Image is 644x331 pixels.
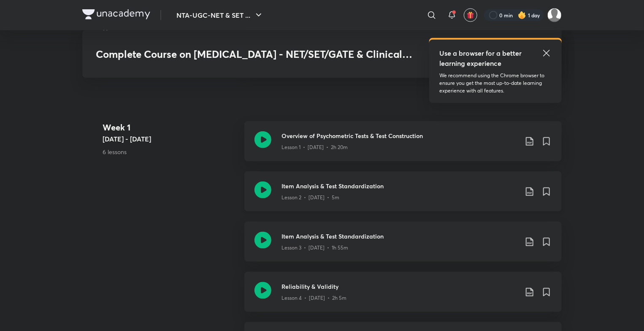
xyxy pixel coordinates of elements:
p: Lesson 2 • [DATE] • 5m [281,194,339,201]
p: 6 lessons [103,147,238,156]
h5: Use a browser for a better learning experience [439,48,523,68]
h3: Item Analysis & Test Standardization [281,232,518,241]
h3: Item Analysis & Test Standardization [281,182,518,190]
h4: Week 1 [103,121,238,134]
a: Company Logo [82,9,150,22]
a: Item Analysis & Test StandardizationLesson 2 • [DATE] • 5m [244,171,562,222]
img: avatar [467,11,474,19]
img: Company Logo [82,9,150,19]
a: Overview of Psychometric Tests & Test ConstructionLesson 1 • [DATE] • 2h 20m [244,121,562,171]
p: Lesson 4 • [DATE] • 2h 5m [281,294,346,302]
p: Lesson 3 • [DATE] • 1h 55m [281,244,348,252]
h3: Complete Course on [MEDICAL_DATA] - NET/SET/GATE & Clinical Psychology [96,48,426,60]
p: Lesson 1 • [DATE] • 2h 20m [281,144,348,151]
a: Item Analysis & Test StandardizationLesson 3 • [DATE] • 1h 55m [244,222,562,272]
p: We recommend using the Chrome browser to ensure you get the most up-to-date learning experience w... [439,72,552,95]
button: avatar [464,8,477,22]
img: Pranjal yadav [547,8,562,22]
h5: [DATE] - [DATE] [103,134,238,144]
a: Reliability & ValidityLesson 4 • [DATE] • 2h 5m [244,272,562,322]
button: NTA-UGC-NET & SET ... [171,7,269,24]
h3: Reliability & Validity [281,282,518,291]
h3: Overview of Psychometric Tests & Test Construction [281,131,518,140]
img: streak [518,11,526,19]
